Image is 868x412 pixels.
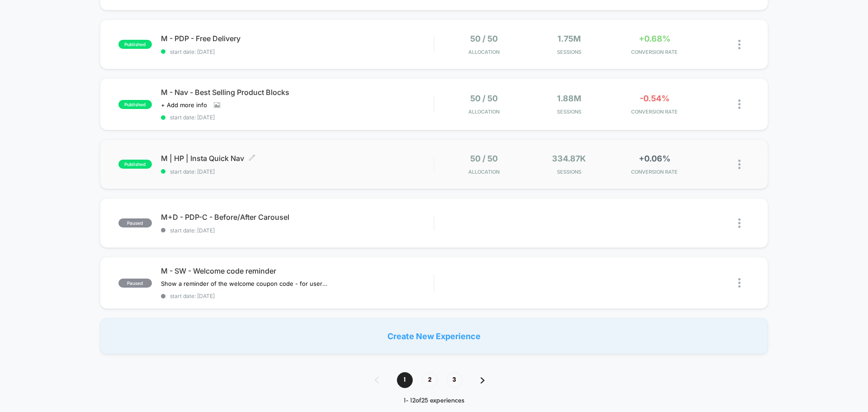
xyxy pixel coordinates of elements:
div: 1 - 12 of 25 experiences [366,397,503,405]
span: start date: [DATE] [161,168,434,175]
span: +0.06% [639,154,670,163]
span: 1 [397,372,413,388]
span: +0.68% [639,34,670,43]
span: start date: [DATE] [161,48,434,55]
span: Allocation [468,169,500,175]
img: close [738,99,741,109]
span: 50 / 50 [470,94,498,103]
span: 50 / 50 [470,34,498,43]
span: + Add more info [161,101,207,109]
span: paused [118,218,152,227]
span: 1.75M [557,34,581,43]
span: 3 [447,372,462,388]
span: M+D - PDP-C - Before/After Carousel [161,213,434,222]
span: M | HP | Insta Quick Nav [161,154,434,163]
span: Allocation [468,109,500,115]
img: close [738,40,741,49]
span: start date: [DATE] [161,293,434,299]
div: Create New Experience [100,318,768,354]
span: CONVERSION RATE [614,49,695,55]
img: close [738,278,741,288]
span: published [118,160,152,169]
img: pagination forward [481,377,485,384]
span: M - Nav - Best Selling Product Blocks [161,88,434,97]
span: Sessions [529,169,610,175]
span: M - PDP - Free Delivery [161,34,434,43]
span: Sessions [529,109,610,115]
span: 1.88M [557,94,581,103]
span: start date: [DATE] [161,227,434,234]
span: start date: [DATE] [161,114,434,121]
span: M - SW - Welcome code reminder [161,266,434,275]
img: close [738,160,741,169]
span: 334.87k [552,154,586,163]
span: Show a reminder of the welcome coupon code - for users that subscribed and haven't completed the ... [161,280,329,287]
span: published [118,40,152,49]
span: CONVERSION RATE [614,109,695,115]
span: CONVERSION RATE [614,169,695,175]
span: Sessions [529,49,610,55]
span: published [118,100,152,109]
span: 2 [422,372,438,388]
span: -0.54% [640,94,670,103]
img: close [738,218,741,228]
span: Allocation [468,49,500,55]
span: paused [118,279,152,288]
span: 50 / 50 [470,154,498,163]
